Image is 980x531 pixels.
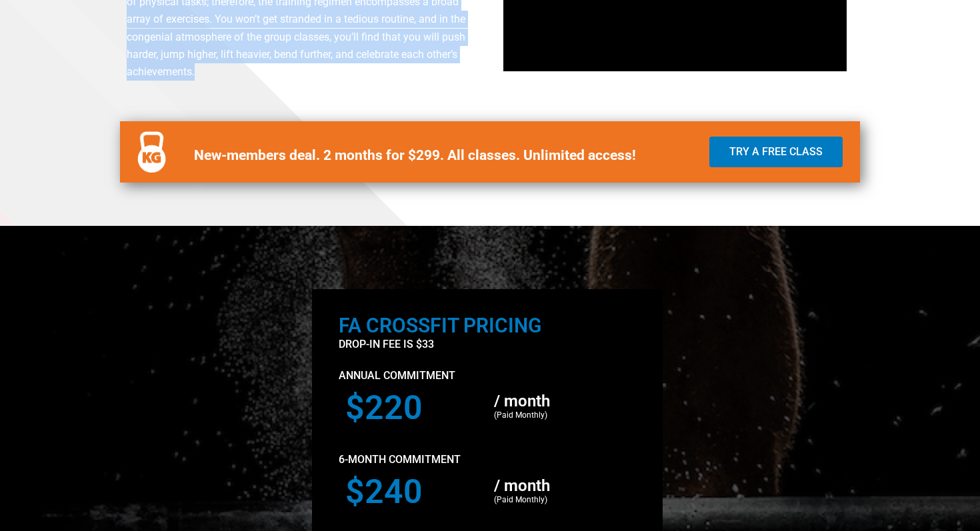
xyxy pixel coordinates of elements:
span: Try a Free Class [729,147,823,157]
h2: FA Crossfit PRICING [339,316,637,336]
h3: $220 [345,391,481,424]
p: Annual Commitment [339,367,637,384]
a: Try a Free Class [709,137,843,167]
b: New-members deal. 2 months for $299. All classes. Unlimited access! [194,147,636,163]
h5: / month [494,478,629,494]
p: (Paid Monthly) [494,494,629,507]
h5: / month [494,393,629,409]
p: 6-Month Commitment [339,451,637,468]
h3: $240 [345,475,481,508]
p: (Paid Monthly) [494,409,629,422]
p: drop-in fee is $33 [339,336,637,353]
